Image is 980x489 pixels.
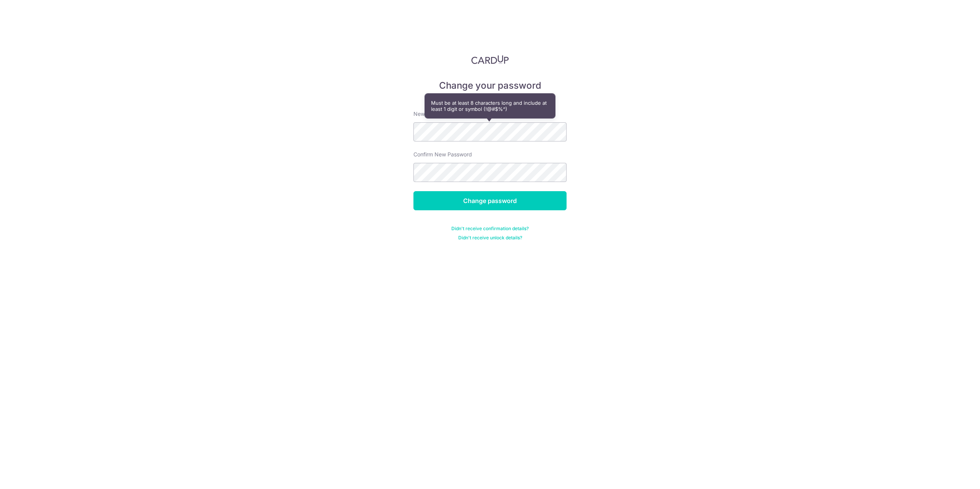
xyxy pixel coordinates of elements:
label: Confirm New Password [413,151,472,158]
img: CardUp Logo [471,55,509,64]
a: Didn't receive unlock details? [458,235,522,241]
label: New password [413,110,451,118]
h5: Change your password [413,80,567,92]
a: Didn't receive confirmation details? [451,226,529,232]
input: Change password [413,191,567,210]
div: Must be at least 8 characters long and include at least 1 digit or symbol (!@#$%^) [425,94,555,118]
